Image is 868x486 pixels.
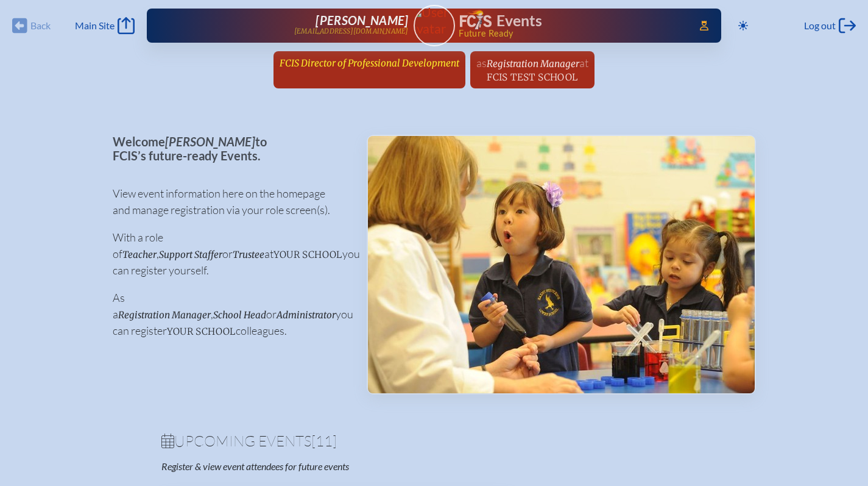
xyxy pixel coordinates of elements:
[113,290,347,339] p: As a , or you can register colleagues.
[311,432,337,450] span: [11]
[165,134,255,149] span: [PERSON_NAME]
[408,4,460,37] img: User Avatar
[459,29,682,38] span: Future Ready
[316,13,408,27] span: [PERSON_NAME]
[113,185,347,218] p: View event information here on the homepage and manage registration via your role screen(s).
[804,20,836,32] span: Log out
[213,309,266,321] span: School Head
[186,13,409,38] a: [PERSON_NAME][EMAIL_ADDRESS][DOMAIN_NAME]
[368,136,755,393] img: Events
[161,434,707,448] h1: Upcoming Events
[75,17,135,34] a: Main Site
[118,309,211,321] span: Registration Manager
[273,249,342,260] span: your school
[113,135,347,162] p: Welcome to FCIS’s future-ready Events.
[487,58,579,70] span: Registration Manager
[113,229,347,279] p: With a role of , or at you can register yourself.
[167,326,236,337] span: your school
[275,51,464,74] a: FCIS Director of Professional Development
[75,20,115,32] span: Main Site
[476,56,487,70] span: as
[161,460,483,473] p: Register & view event attendees for future events
[579,56,588,70] span: at
[280,57,459,69] span: FCIS Director of Professional Development
[414,5,455,46] a: User Avatar
[233,249,264,260] span: Trustee
[471,51,593,88] a: asRegistration ManageratFCIS Test School
[487,71,577,83] span: FCIS Test School
[159,249,222,260] span: Support Staffer
[460,10,683,38] div: FCIS Events — Future ready
[122,249,157,260] span: Teacher
[294,27,409,35] p: [EMAIL_ADDRESS][DOMAIN_NAME]
[277,309,336,321] span: Administrator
